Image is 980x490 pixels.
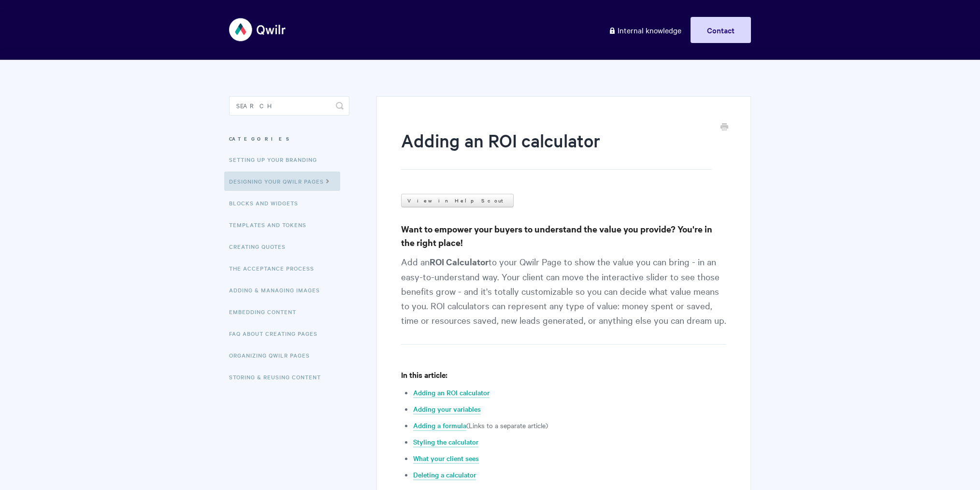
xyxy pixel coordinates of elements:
h3: Want to empower your buyers to understand the value you provide? You're in the right place! [401,222,726,249]
a: Storing & Reusing Content [229,367,328,387]
a: Embedding Content [229,302,303,321]
a: Deleting a calculator [413,470,476,480]
a: Internal knowledge [601,17,689,43]
a: View in Help Scout [401,194,514,207]
a: Styling the calculator [413,437,478,447]
h3: Categories [229,130,349,147]
a: Print this Article [721,122,728,133]
a: Creating Quotes [229,237,293,256]
a: Designing Your Qwilr Pages [224,172,340,191]
strong: ROI Calculator [430,256,489,268]
a: Adding a formula [413,420,466,431]
a: Adding your variables [413,404,481,415]
a: Adding & Managing Images [229,280,327,300]
a: Blocks and Widgets [229,193,305,213]
a: FAQ About Creating Pages [229,324,325,343]
a: The Acceptance Process [229,259,321,278]
strong: In this article: [401,369,447,380]
img: Qwilr Help Center [229,12,287,48]
a: Adding an ROI calculator [413,388,490,398]
a: Templates and Tokens [229,215,314,234]
p: Add an to your Qwilr Page to show the value you can bring - in an easy-to-understand way. Your cl... [401,254,726,345]
a: Contact [691,17,751,43]
li: (Links to a separate article) [413,419,726,431]
a: What your client sees [413,453,479,464]
a: Organizing Qwilr Pages [229,346,317,365]
input: Search [229,96,349,115]
a: Setting up your Branding [229,150,324,169]
h1: Adding an ROI calculator [401,128,712,170]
